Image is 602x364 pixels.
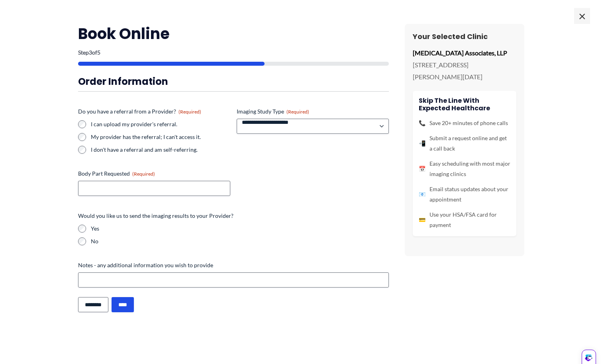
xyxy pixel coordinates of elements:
img: wiRPAZEX6Qd5GkipxmnKhIy308phxjiv+EHaKbQ5Ce+h88AAAAASUVORK5CYII= [583,352,594,363]
span: 📅 [419,164,426,174]
span: × [574,8,590,24]
label: Yes [91,225,389,233]
legend: Do you have a referral from a Provider? [78,108,201,115]
label: I can upload my provider's referral. [91,120,230,128]
li: Email status updates about your appointment [419,184,510,205]
span: 📲 [419,138,426,149]
h2: Book Online [78,24,389,43]
span: (Required) [286,109,309,115]
p: [STREET_ADDRESS][PERSON_NAME][DATE] [413,59,516,82]
h3: Order Information [78,75,389,88]
li: Use your HSA/FSA card for payment [419,209,510,230]
h4: Skip the line with Expected Healthcare [419,97,510,112]
span: 3 [89,49,92,56]
li: Submit a request online and get a call back [419,133,510,154]
li: Save 20+ minutes of phone calls [419,118,510,128]
legend: Would you like us to send the imaging results to your Provider? [78,212,233,220]
label: Notes - any additional information you wish to provide [78,261,389,269]
span: 📞 [419,118,426,128]
li: Easy scheduling with most major imaging clinics [419,159,510,179]
label: My provider has the referral; I can't access it. [91,133,230,141]
span: 5 [97,49,100,56]
p: [MEDICAL_DATA] Associates, LLP [413,47,516,59]
label: No [91,237,389,245]
span: (Required) [132,171,155,177]
h3: Your Selected Clinic [413,32,516,41]
p: Step of [78,50,389,55]
label: I don't have a referral and am self-referring. [91,146,230,154]
span: 📧 [419,189,426,200]
label: Body Part Requested [78,170,230,178]
span: 💳 [419,215,426,225]
label: Imaging Study Type [237,108,389,115]
span: (Required) [178,109,201,115]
